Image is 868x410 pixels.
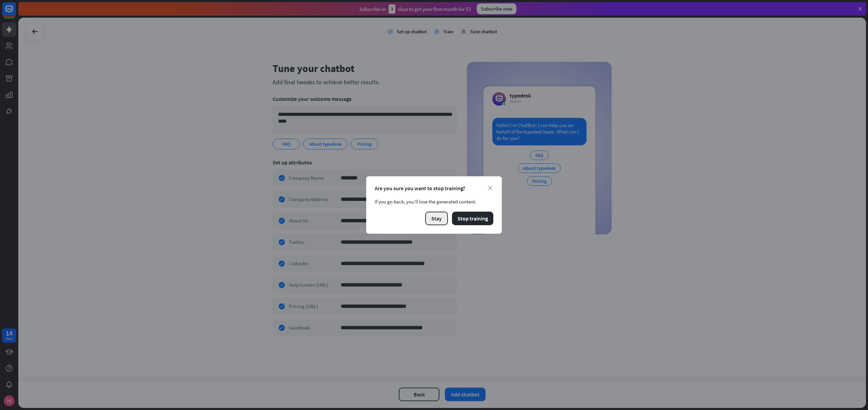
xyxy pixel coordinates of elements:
[452,212,493,225] button: Stop training
[488,186,492,190] i: close
[375,185,493,192] div: Are you sure you want to stop training?
[425,212,448,225] button: Stay
[375,198,493,205] div: If you go back, you’ll lose the generated content.
[5,3,26,23] button: Open LiveChat chat widget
